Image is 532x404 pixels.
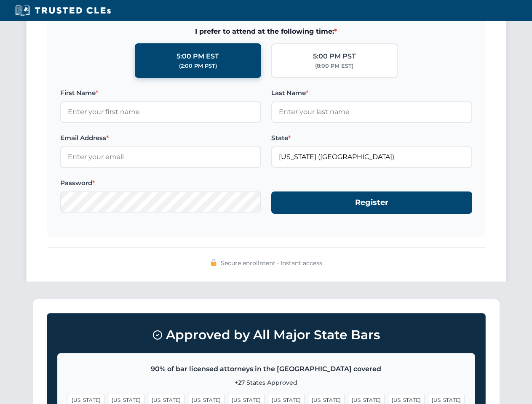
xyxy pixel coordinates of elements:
[60,101,261,122] input: Enter your first name
[176,51,219,62] div: 5:00 PM EST
[68,364,465,375] p: 90% of bar licensed attorneys in the [GEOGRAPHIC_DATA] covered
[271,88,472,98] label: Last Name
[315,62,353,70] div: (8:00 PM EST)
[221,258,322,268] span: Secure enrollment • Instant access
[271,101,472,122] input: Enter your last name
[60,146,261,167] input: Enter your email
[60,133,261,143] label: Email Address
[271,133,472,143] label: State
[313,51,356,62] div: 5:00 PM PST
[68,378,465,387] p: +27 States Approved
[60,26,472,37] span: I prefer to attend at the following time:
[57,324,475,346] h3: Approved by All Major State Bars
[271,191,472,214] button: Register
[210,259,217,266] img: 🔒
[13,4,113,17] img: Trusted CLEs
[271,146,472,167] input: Florida (FL)
[60,178,261,188] label: Password
[60,88,261,98] label: First Name
[179,62,217,70] div: (2:00 PM PST)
